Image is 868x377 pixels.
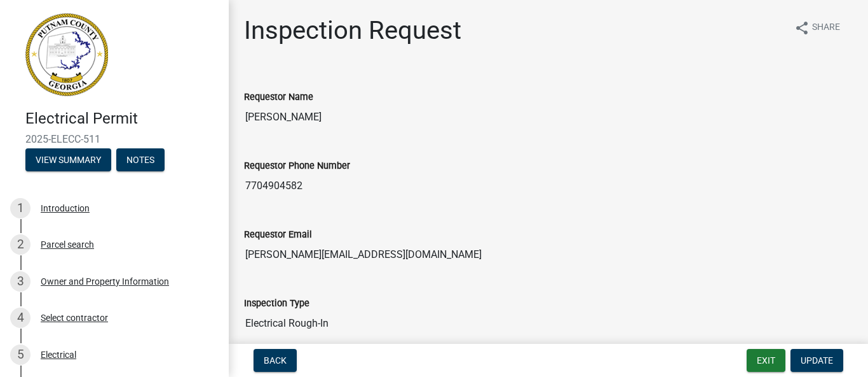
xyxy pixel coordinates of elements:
label: Requestor Name [244,93,313,102]
button: View Summary [25,148,111,171]
label: Inspection Type [244,299,309,308]
div: 1 [10,198,31,218]
img: Putnam County, Georgia [25,13,108,96]
button: Exit [747,349,785,372]
div: Introduction [41,204,90,213]
div: 5 [10,345,31,365]
span: 2025-ELECC-511 [25,133,203,145]
span: Share [812,20,840,36]
button: Back [254,349,297,372]
div: Select contractor [41,313,108,322]
wm-modal-confirm: Summary [25,155,111,166]
button: shareShare [784,15,850,40]
div: 4 [10,308,31,328]
h1: Inspection Request [244,15,461,46]
button: Update [790,349,843,372]
wm-modal-confirm: Notes [116,155,165,166]
div: Electrical [41,350,76,359]
div: 2 [10,234,31,255]
i: share [794,20,810,36]
div: 3 [10,271,31,292]
span: Back [264,355,287,366]
label: Requestor Phone Number [244,162,350,171]
div: Parcel search [41,240,94,249]
label: Requestor Email [244,231,312,239]
h4: Electrical Permit [25,110,219,128]
span: Update [801,355,833,366]
button: Notes [116,148,165,171]
div: Owner and Property Information [41,277,169,286]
